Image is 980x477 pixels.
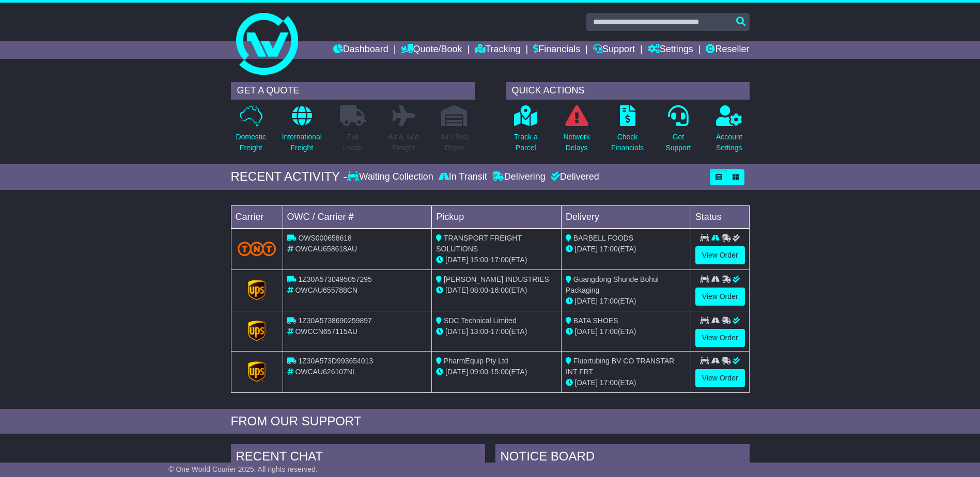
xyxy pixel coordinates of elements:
[282,132,322,153] p: International Freight
[490,171,548,183] div: Delivering
[445,368,468,376] span: [DATE]
[445,256,468,264] span: [DATE]
[436,171,490,183] div: In Transit
[600,297,618,305] span: 17:00
[491,286,509,294] span: 16:00
[295,286,357,294] span: OWCAU655788CN
[235,105,266,159] a: DomesticFreight
[563,105,590,159] a: NetworkDelays
[593,41,635,59] a: Support
[495,444,750,472] div: NOTICE BOARD
[432,205,562,228] td: Pickup
[573,316,618,325] span: BATA SHOES
[548,171,599,183] div: Delivered
[436,255,557,265] div: - (ETA)
[566,296,687,307] div: (ETA)
[706,41,749,59] a: Reseller
[533,41,580,59] a: Financials
[470,286,488,294] span: 08:00
[238,242,276,256] img: TNT_Domestic.png
[444,275,549,283] span: [PERSON_NAME] INDUSTRIES
[491,368,509,376] span: 15:00
[566,244,687,255] div: (ETA)
[444,357,508,365] span: PharmEquip Pty Ltd
[563,132,589,153] p: Network Delays
[401,41,462,59] a: Quote/Book
[470,256,488,264] span: 15:00
[575,378,598,387] span: [DATE]
[575,327,598,336] span: [DATE]
[445,327,468,336] span: [DATE]
[695,246,745,264] a: View Order
[665,105,691,159] a: GetSupport
[340,132,366,153] p: Full Loads
[648,41,693,59] a: Settings
[231,169,348,184] div: RECENT ACTIVITY -
[611,132,644,153] p: Check Financials
[695,329,745,347] a: View Order
[566,275,659,294] span: Guangdong Shunde Bohui Packaging
[470,327,488,336] span: 13:00
[333,41,388,59] a: Dashboard
[561,205,691,228] td: Delivery
[436,234,522,253] span: TRANSPORT FREIGHT SOLUTIONS
[283,205,432,228] td: OWC / Carrier #
[168,465,318,473] span: © One World Courier 2025. All rights reserved.
[514,105,538,159] a: Track aParcel
[231,444,485,472] div: RECENT CHAT
[388,132,419,153] p: Air & Sea Freight
[298,316,371,325] span: 1Z30A5738690259897
[445,286,468,294] span: [DATE]
[575,245,598,253] span: [DATE]
[600,327,618,336] span: 17:00
[600,378,618,387] span: 17:00
[298,357,373,365] span: 1Z30A573D993654013
[298,275,371,283] span: 1Z30A5730495057295
[231,82,475,100] div: GET A QUOTE
[236,132,266,153] p: Domestic Freight
[347,171,435,183] div: Waiting Collection
[231,414,750,429] div: FROM OUR SUPPORT
[248,361,266,382] img: GetCarrierServiceLogo
[715,105,743,159] a: AccountSettings
[716,132,742,153] p: Account Settings
[514,132,538,153] p: Track a Parcel
[691,205,749,228] td: Status
[470,368,488,376] span: 09:00
[248,280,266,300] img: GetCarrierServiceLogo
[436,326,557,337] div: - (ETA)
[665,132,691,153] p: Get Support
[600,245,618,253] span: 17:00
[248,321,266,341] img: GetCarrierServiceLogo
[695,369,745,387] a: View Order
[282,105,322,159] a: InternationalFreight
[491,256,509,264] span: 17:00
[441,132,469,153] p: Air / Sea Depot
[491,327,509,336] span: 17:00
[475,41,520,59] a: Tracking
[295,245,357,253] span: OWCAU658618AU
[298,234,352,242] span: OWS000658618
[436,367,557,377] div: - (ETA)
[575,297,598,305] span: [DATE]
[695,288,745,306] a: View Order
[566,326,687,337] div: (ETA)
[444,316,517,325] span: SDC Technical Limited
[295,368,356,376] span: OWCAU626107NL
[436,285,557,296] div: - (ETA)
[506,82,750,100] div: QUICK ACTIONS
[295,327,357,336] span: OWCCN657115AU
[566,357,674,376] span: Fluortubing BV CO TRANSTAR INT FRT
[566,377,687,388] div: (ETA)
[573,234,633,242] span: BARBELL FOODS
[231,205,283,228] td: Carrier
[611,105,644,159] a: CheckFinancials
